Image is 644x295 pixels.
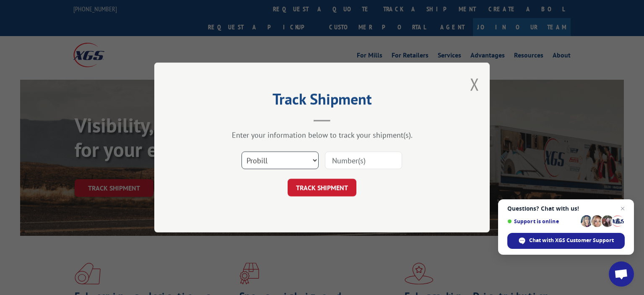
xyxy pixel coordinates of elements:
[288,179,356,196] button: TRACK SHIPMENT
[529,237,614,244] span: Chat with XGS Customer Support
[196,93,448,109] h2: Track Shipment
[507,205,625,212] span: Questions? Chat with us!
[507,233,625,249] div: Chat with XGS Customer Support
[609,261,634,287] div: Open chat
[507,218,578,225] span: Support is online
[618,204,628,214] span: Close chat
[325,151,402,169] input: Number(s)
[196,130,448,140] div: Enter your information below to track your shipment(s).
[470,73,479,95] button: Close modal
